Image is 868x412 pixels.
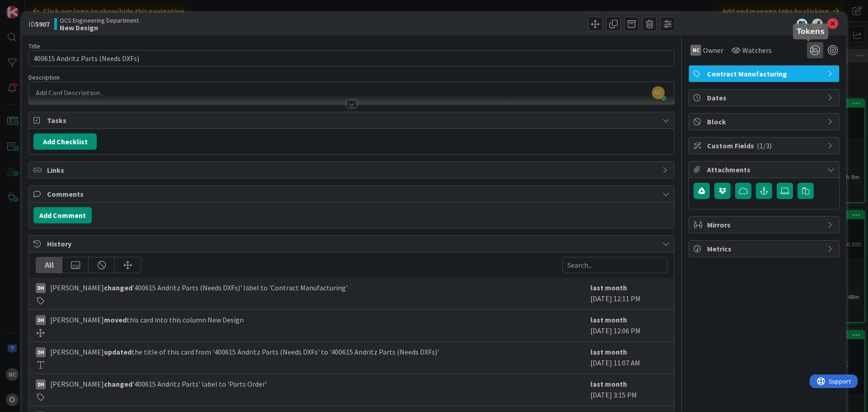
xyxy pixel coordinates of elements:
b: 5907 [35,19,50,28]
div: [DATE] 11:07 AM [590,346,667,369]
b: New Design [60,24,139,31]
div: DH [36,283,46,293]
b: last month [590,379,627,388]
span: [PERSON_NAME] this card into this column New Design [50,314,244,325]
span: ( 1/3 ) [757,141,772,150]
h5: Tokens [797,27,825,36]
div: [DATE] 12:11 PM [590,282,667,305]
button: Add Comment [33,207,92,223]
b: last month [590,283,627,292]
span: Links [47,165,658,175]
div: All [36,257,62,273]
b: moved [104,315,127,324]
span: History [47,238,658,249]
span: Attachments [707,164,823,175]
div: [DATE] 3:15 PM [590,379,667,401]
span: Tasks [47,115,658,126]
div: DH [36,379,46,389]
label: Title [28,42,40,50]
span: Custom Fields [707,140,823,151]
span: Block [707,116,823,127]
div: [DATE] 12:06 PM [590,314,667,337]
span: Metrics [707,243,823,254]
span: [PERSON_NAME] the title of this card from '400615 Andritz Parts (Needs DXFs' to '400615 Andritz P... [50,346,439,357]
span: Mirrors [707,219,823,230]
span: Comments [47,189,658,199]
span: Support [19,1,41,12]
span: Description [28,73,60,81]
span: ID [28,19,50,29]
b: changed [104,379,132,388]
span: [PERSON_NAME] '400615 Andritz Parts' label to 'Parts Order' [50,379,267,389]
button: Add Checklist [33,133,97,150]
span: Dates [707,92,823,103]
div: DH [36,347,46,357]
span: Contract Manufacturing [707,68,823,79]
b: updated [104,347,132,356]
b: changed [104,283,132,292]
input: Search... [562,257,667,273]
b: last month [590,347,627,356]
span: [PERSON_NAME] '400615 Andritz Parts (Needs DXFs)' label to 'Contract Manufacturing' [50,282,348,293]
span: OCS Engineering Department [60,17,139,24]
span: Watchers [742,45,772,56]
span: Owner [703,45,723,56]
div: DH [36,315,46,325]
input: type card name here... [28,50,675,66]
div: NC [690,45,701,56]
span: NC [652,86,665,99]
b: last month [590,315,627,324]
